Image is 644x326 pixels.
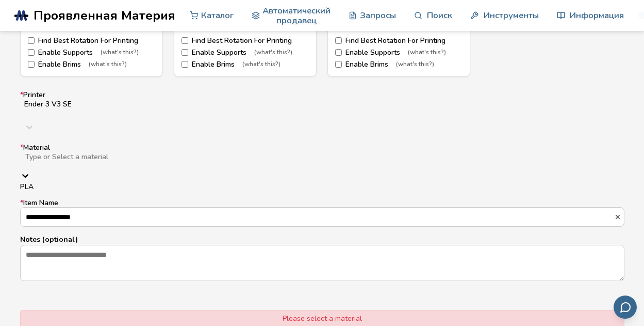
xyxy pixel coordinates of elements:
[20,144,624,191] label: Material
[427,10,452,20] ya-tr-span: Поиск
[24,161,352,169] input: *MaterialType or Select a materialPLA
[335,37,463,45] label: Find Best Rotation For Printing
[181,60,309,69] label: Enable Brims
[614,213,624,221] button: *Item Name
[201,10,234,20] ya-tr-span: Каталог
[24,100,620,108] div: Ender 3 V3 SE
[28,24,155,31] div: Slicing Options:
[335,49,342,56] input: Enable Supports(what's this?)
[335,24,463,31] div: Slicing Options:
[242,61,280,68] span: (what's this?)
[335,60,463,69] label: Enable Brims
[335,61,342,68] input: Enable Brims(what's this?)
[28,60,155,69] label: Enable Brims
[181,37,188,44] input: Find Best Rotation For Printing
[181,61,188,68] input: Enable Brims(what's this?)
[21,208,614,226] input: *Item Name
[484,10,539,20] ya-tr-span: Инструменты
[396,61,434,68] span: (what's this?)
[570,10,624,20] ya-tr-span: Информация
[34,7,175,24] ya-tr-span: Проявленная Материя
[614,296,637,319] button: Отправить отзыв по электронной почте
[335,49,463,57] label: Enable Supports
[181,49,188,56] input: Enable Supports(what's this?)
[89,61,127,68] span: (what's this?)
[28,37,155,45] label: Find Best Rotation For Printing
[335,37,342,44] input: Find Best Rotation For Printing
[181,37,309,45] label: Find Best Rotation For Printing
[20,234,624,245] p: Notes (optional)
[181,49,309,57] label: Enable Supports
[28,37,35,44] input: Find Best Rotation For Printing
[28,49,155,57] label: Enable Supports
[360,10,396,20] ya-tr-span: Запросы
[20,183,624,191] div: PLA
[254,49,292,56] span: (what's this?)
[262,6,331,26] ya-tr-span: Автоматический продавец
[21,245,624,281] textarea: Notes (optional)
[20,199,624,227] label: Item Name
[28,61,35,68] input: Enable Brims(what's this?)
[181,24,309,31] div: Slicing Options:
[28,49,35,56] input: Enable Supports(what's this?)
[101,49,139,56] span: (what's this?)
[20,91,624,136] label: Printer
[408,49,446,56] span: (what's this?)
[25,153,619,161] div: Type or Select a material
